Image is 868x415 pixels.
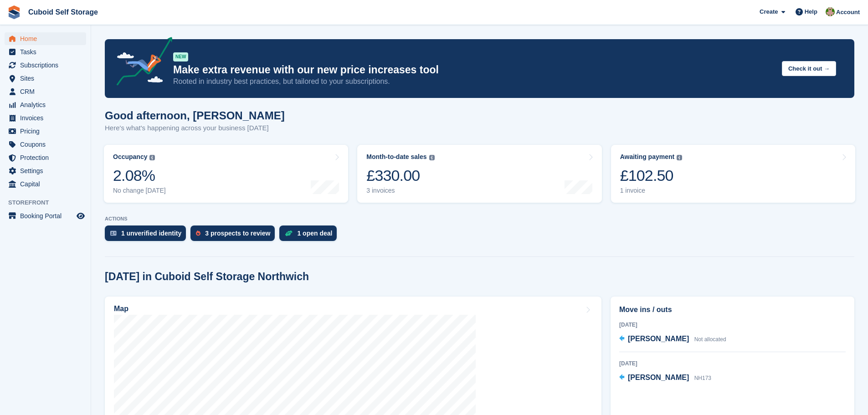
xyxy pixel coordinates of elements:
a: menu [5,210,86,222]
div: Occupancy [113,153,147,161]
div: £330.00 [366,166,434,185]
div: 1 unverified identity [121,230,181,237]
a: menu [5,151,86,164]
a: [PERSON_NAME] NH173 [619,372,711,384]
span: Subscriptions [20,59,75,72]
img: icon-info-grey-7440780725fd019a000dd9b08b2336e03edf1995a4989e88bcd33f0948082b44.svg [149,155,155,160]
div: NEW [173,52,188,61]
span: Booking Portal [20,210,75,222]
a: Awaiting payment £102.50 1 invoice [611,145,855,203]
h2: [DATE] in Cuboid Self Storage Northwich [105,271,309,283]
a: Cuboid Self Storage [25,5,102,20]
a: menu [5,138,86,151]
div: £102.50 [620,166,683,185]
img: stora-icon-8386f47178a22dfd0bd8f6a31ec36ba5ce8667c1dd55bd0f319d3a0aa187defe.svg [7,5,21,19]
a: menu [5,72,86,85]
div: 1 open deal [297,230,332,237]
span: Storefront [8,198,91,207]
div: 3 prospects to review [205,230,270,237]
span: CRM [20,85,75,98]
img: icon-info-grey-7440780725fd019a000dd9b08b2336e03edf1995a4989e88bcd33f0948082b44.svg [677,155,682,160]
p: Here's what's happening across your business [DATE] [105,123,285,133]
a: menu [5,46,86,58]
a: menu [5,125,86,138]
a: menu [5,178,86,190]
div: No change [DATE] [113,187,166,195]
button: Check it out → [782,61,836,76]
p: ACTIONS [105,216,854,222]
a: 1 open deal [279,225,341,246]
a: menu [5,85,86,98]
div: 1 invoice [620,187,683,195]
span: Not allocated [694,336,726,343]
a: menu [5,59,86,72]
span: Create [760,7,778,16]
a: Occupancy 2.08% No change [DATE] [104,145,348,203]
a: menu [5,164,86,177]
span: Protection [20,151,75,164]
div: 2.08% [113,166,166,185]
a: 3 prospects to review [190,225,279,246]
p: Rooted in industry best practices, but tailored to your subscriptions. [173,77,775,87]
a: [PERSON_NAME] Not allocated [619,333,726,345]
a: Month-to-date sales £330.00 3 invoices [357,145,601,203]
span: Home [20,32,75,45]
a: menu [5,32,86,45]
span: NH173 [694,375,711,381]
img: verify_identity-adf6edd0f0f0b5bbfe63781bf79b02c33cf7c696d77639b501bdc392416b5a36.svg [110,231,117,236]
div: [DATE] [619,359,846,368]
img: price-adjustments-announcement-icon-8257ccfd72463d97f412b2fc003d46551f7dbcb40ab6d574587a9cd5c0d94... [109,37,173,89]
div: 3 invoices [366,187,434,195]
span: Coupons [20,138,75,151]
a: menu [5,98,86,111]
h2: Move ins / outs [619,304,846,315]
img: Chelsea Kitts [826,7,835,16]
span: Settings [20,164,75,177]
img: prospect-51fa495bee0391a8d652442698ab0144808aea92771e9ea1ae160a38d050c398.svg [196,231,200,236]
span: Sites [20,72,75,85]
div: Awaiting payment [620,153,675,161]
span: Account [836,8,860,17]
p: Make extra revenue with our new price increases tool [173,63,775,77]
img: icon-info-grey-7440780725fd019a000dd9b08b2336e03edf1995a4989e88bcd33f0948082b44.svg [429,155,435,160]
span: Help [805,7,817,16]
span: [PERSON_NAME] [628,335,689,343]
a: Preview store [75,210,86,221]
h2: Map [114,305,128,313]
div: Month-to-date sales [366,153,426,161]
a: menu [5,112,86,124]
img: deal-1b604bf984904fb50ccaf53a9ad4b4a5d6e5aea283cecdc64d6e3604feb123c2.svg [285,230,293,236]
span: Pricing [20,125,75,138]
a: 1 unverified identity [105,225,190,246]
span: Capital [20,178,75,190]
span: [PERSON_NAME] [628,374,689,381]
span: Tasks [20,46,75,58]
div: [DATE] [619,321,846,329]
span: Invoices [20,112,75,124]
span: Analytics [20,98,75,111]
h1: Good afternoon, [PERSON_NAME] [105,109,285,122]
